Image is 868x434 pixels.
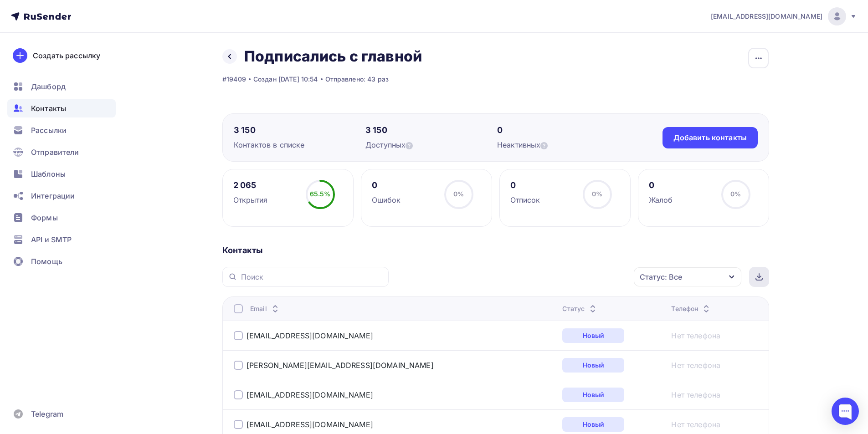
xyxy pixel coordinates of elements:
a: Дашборд [7,77,116,96]
div: Новый [562,328,624,343]
span: 0% [592,190,602,198]
a: [EMAIL_ADDRESS][DOMAIN_NAME] [247,420,373,429]
div: Открытия [233,194,268,205]
a: Нет телефона [671,330,720,341]
a: [EMAIL_ADDRESS][DOMAIN_NAME] [247,390,373,399]
div: Статус [562,304,598,313]
a: Нет телефона [671,389,720,400]
div: 3 150 [365,125,497,136]
div: Создать рассылку [33,50,100,61]
span: Интеграции [31,190,75,201]
a: Формы [7,209,116,227]
a: Отправители [7,143,116,161]
div: Новый [562,358,624,373]
div: Неактивных [497,139,629,150]
div: 0 [497,125,629,136]
input: Поиск [241,272,383,282]
div: Контакты [222,245,769,256]
span: 0% [730,190,741,198]
span: Помощь [31,256,62,267]
div: Контактов в списке [234,139,365,150]
span: Telegram [31,408,63,419]
div: 0 [649,180,673,191]
div: Доступных [365,139,497,150]
div: #19409 [222,75,246,84]
div: Добавить контакты [673,133,747,143]
span: Рассылки [31,125,67,136]
a: [PERSON_NAME][EMAIL_ADDRESS][DOMAIN_NAME] [247,361,434,370]
span: Отправители [31,147,79,158]
span: Дашборд [31,81,66,92]
div: 0 [510,180,540,191]
div: Новый [562,388,624,402]
div: 3 150 [234,125,365,136]
a: Нет телефона [671,360,720,371]
a: [EMAIL_ADDRESS][DOMAIN_NAME] [247,331,373,340]
div: Телефон [671,304,712,313]
a: [EMAIL_ADDRESS][DOMAIN_NAME] [711,7,857,26]
a: Нет телефона [671,419,720,430]
div: Статус: Все [640,271,682,282]
div: Создан [DATE] 10:54 [253,75,318,84]
span: Формы [31,212,58,223]
span: Шаблоны [31,168,66,179]
div: Отправлено: 43 раз [325,75,389,84]
div: Жалоб [649,194,673,205]
div: Ошибок [372,194,401,205]
span: Контакты [31,103,66,114]
a: Рассылки [7,121,116,139]
a: Шаблоны [7,165,116,183]
button: Статус: Все [633,267,742,287]
span: 65.5% [310,190,331,198]
div: Новый [562,417,624,432]
div: Отписок [510,194,540,205]
div: 2 065 [233,180,268,191]
a: Контакты [7,99,116,117]
h2: Подписались с главной [244,47,422,66]
div: 0 [372,180,401,191]
div: Email [250,304,281,313]
span: [EMAIL_ADDRESS][DOMAIN_NAME] [711,12,822,21]
span: API и SMTP [31,234,72,245]
span: 0% [453,190,464,198]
